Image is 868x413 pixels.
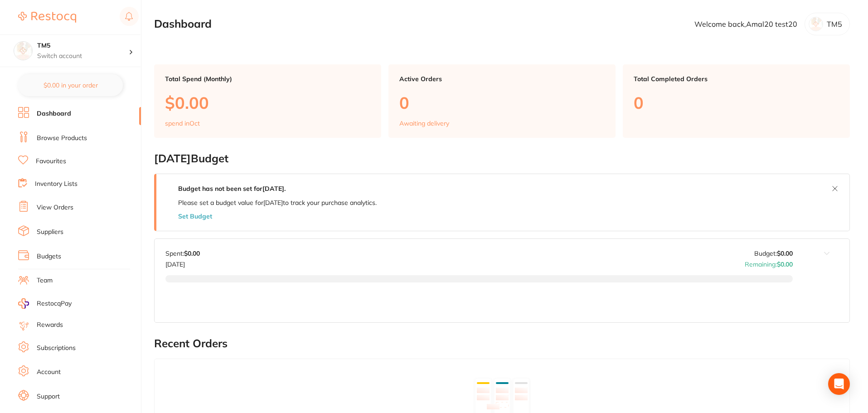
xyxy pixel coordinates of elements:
p: Budget: [754,250,793,257]
h2: Dashboard [154,18,212,30]
a: Account [37,368,61,377]
strong: $0.00 [777,249,793,258]
a: Budgets [37,252,61,261]
a: Suppliers [37,228,63,237]
p: $0.00 [165,93,370,112]
img: TM5 [14,42,32,60]
button: $0.00 in your order [18,74,123,96]
a: Subscriptions [37,344,76,353]
p: Total Completed Orders [634,75,839,83]
a: Total Completed Orders0 [623,64,850,138]
h2: Recent Orders [154,337,850,350]
p: Awaiting delivery [399,120,449,127]
a: RestocqPay [18,298,72,309]
a: View Orders [37,203,73,212]
p: Spent: [165,250,200,257]
img: RestocqPay [18,298,29,309]
p: [DATE] [165,257,200,268]
strong: $0.00 [184,249,200,258]
a: Restocq Logo [18,7,76,28]
img: Restocq Logo [18,12,76,23]
p: TM5 [827,20,842,28]
a: Favourites [36,157,66,166]
h4: TM5 [37,41,129,50]
p: spend in Oct [165,120,200,127]
strong: Budget has not been set for [DATE] . [178,185,286,193]
strong: $0.00 [777,260,793,268]
div: Open Intercom Messenger [828,373,850,395]
a: Support [37,392,60,401]
a: Active Orders0Awaiting delivery [388,64,616,138]
a: Total Spend (Monthly)$0.00spend inOct [154,64,381,138]
a: Rewards [37,321,63,330]
p: Total Spend (Monthly) [165,75,370,83]
p: Remaining: [745,257,793,268]
p: Switch account [37,52,129,61]
a: Dashboard [37,109,71,118]
span: RestocqPay [37,299,72,308]
button: Set Budget [178,213,212,220]
p: Welcome back, Amal20 test20 [694,20,797,28]
p: 0 [399,93,605,112]
p: Active Orders [399,75,605,83]
p: 0 [634,93,839,112]
a: Browse Products [37,134,87,143]
h2: [DATE] Budget [154,152,850,165]
a: Team [37,276,53,285]
a: Inventory Lists [35,180,78,189]
p: Please set a budget value for [DATE] to track your purchase analytics. [178,199,377,206]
